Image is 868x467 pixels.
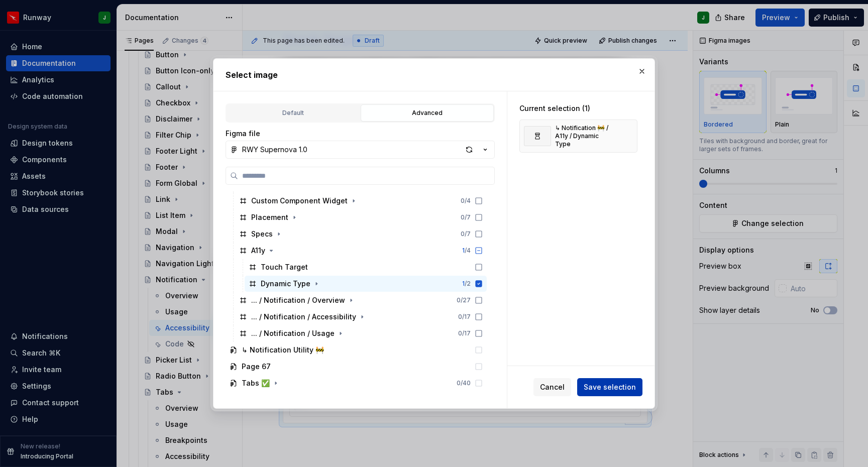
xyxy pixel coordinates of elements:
div: ... / Notification / Accessibility [251,312,356,322]
div: ... / Notification / Overview [251,295,345,305]
div: 0 / 17 [458,329,471,337]
button: RWY Supernova 1.0 [226,141,495,159]
div: Placement [251,212,288,222]
div: 0 / 7 [461,213,471,221]
button: Cancel [533,378,571,396]
div: ↳ Notification 🚧 / A11y / Dynamic Type [555,124,615,148]
div: Custom Component Widget [251,196,348,206]
label: Figma file [226,129,260,139]
div: Touch Target [261,262,308,272]
h2: Select image [226,69,642,81]
div: / 2 [462,280,471,288]
span: 1 [462,247,465,254]
div: Advanced [364,108,490,118]
div: 0 / 7 [461,230,471,238]
div: 0 / 40 [457,379,471,387]
div: Dynamic Type [261,279,310,289]
div: / 4 [462,247,471,255]
div: Current selection (1) [519,103,637,113]
div: Page 67 [242,362,271,372]
button: Save selection [577,378,642,396]
div: Tabs ✅ [242,378,270,388]
div: Default [230,108,356,118]
div: Specs [251,229,273,239]
span: Cancel [540,382,565,392]
div: A11y [251,246,265,256]
div: 0 / 17 [458,313,471,321]
div: ↳ Notification Utility 🚧 [242,345,324,355]
div: RWY Supernova 1.0 [242,145,307,155]
span: 1 [462,280,465,287]
span: Save selection [584,382,636,392]
div: 0 / 4 [461,197,471,205]
div: ... / Notification / Usage [251,328,335,338]
div: 0 / 27 [457,296,471,304]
